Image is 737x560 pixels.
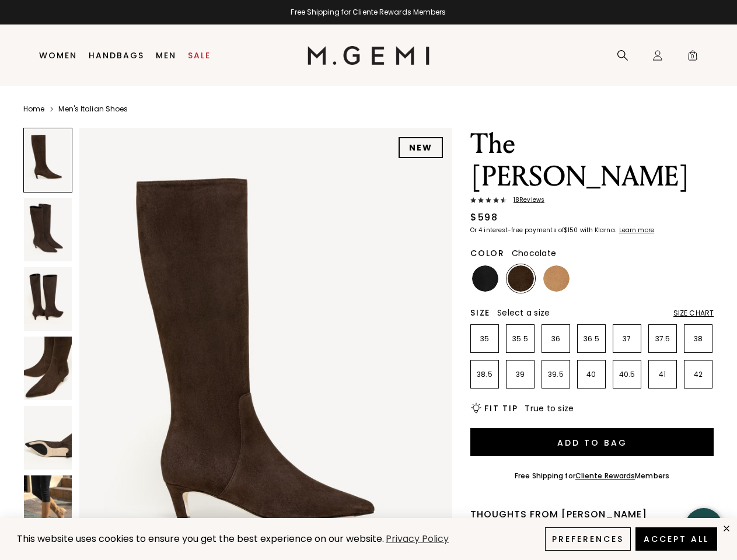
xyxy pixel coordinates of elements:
[512,247,556,259] span: Chocolate
[484,404,518,413] h2: Fit Tip
[58,104,128,114] a: Men's Italian Shoes
[542,334,570,344] p: 36
[24,267,72,331] img: The Tina
[684,370,712,379] p: 42
[613,370,641,379] p: 40.5
[399,137,443,158] div: NEW
[580,226,618,235] klarna-placement-style-body: with Klarna
[542,370,570,379] p: 39.5
[89,51,144,60] a: Handbags
[543,265,570,292] img: Biscuit
[24,406,72,470] img: The Tina
[472,265,498,292] img: Black
[507,334,534,344] p: 35.5
[507,197,544,204] span: 18 Review s
[507,370,534,379] p: 39
[508,265,534,292] img: Chocolate
[722,524,731,533] div: close
[470,211,498,225] div: $598
[578,370,605,379] p: 40
[673,309,714,318] div: Size Chart
[470,197,714,206] a: 18Reviews
[471,334,498,344] p: 35
[24,198,72,261] img: The Tina
[17,532,384,545] span: This website uses cookies to ensure you get the best experience on our website.
[613,334,641,344] p: 37
[525,402,574,414] span: True to size
[308,46,429,65] img: M.Gemi
[24,475,72,539] img: The Tina
[188,51,211,60] a: Sale
[156,51,176,60] a: Men
[564,226,578,235] klarna-placement-style-amount: $150
[619,226,654,235] klarna-placement-style-cta: Learn more
[24,337,72,400] img: The Tina
[470,249,505,258] h2: Color
[649,370,676,379] p: 41
[545,527,631,551] button: Preferences
[470,428,714,456] button: Add to Bag
[515,471,669,481] div: Free Shipping for Members
[39,51,77,60] a: Women
[23,104,44,114] a: Home
[470,226,564,235] klarna-placement-style-body: Or 4 interest-free payments of
[684,334,712,344] p: 38
[575,471,635,481] a: Cliente Rewards
[471,370,498,379] p: 38.5
[687,52,698,64] span: 0
[470,308,490,317] h2: Size
[618,227,654,234] a: Learn more
[470,508,714,521] div: Thoughts from [PERSON_NAME]
[470,128,714,193] h1: The [PERSON_NAME]
[497,307,550,318] span: Select a size
[649,334,676,344] p: 37.5
[635,527,717,551] button: Accept All
[384,532,450,547] a: Privacy Policy (opens in a new tab)
[578,334,605,344] p: 36.5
